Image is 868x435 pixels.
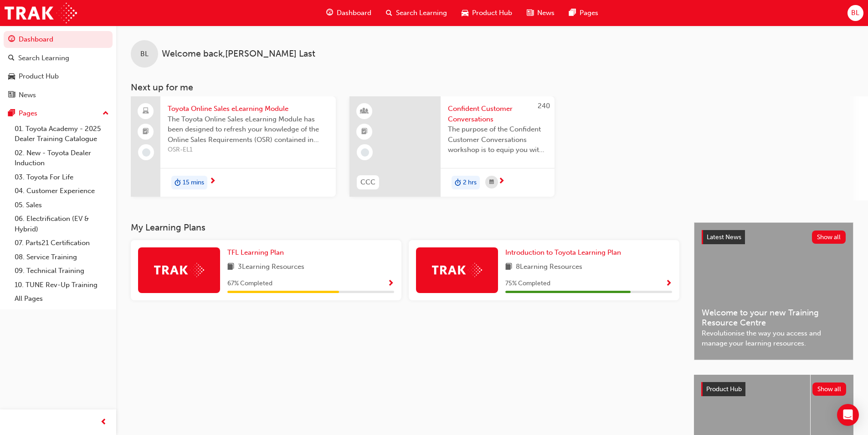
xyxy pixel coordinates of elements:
[11,170,113,184] a: 03. Toyota For Life
[694,222,853,360] a: Latest NewsShow allWelcome to your new Training Resource CentreRevolutionise the way you access a...
[227,248,284,257] span: TFL Learning Plan
[519,4,562,22] a: news-iconNews
[100,417,107,428] span: prev-icon
[131,222,679,233] h3: My Learning Plans
[847,5,863,21] button: BL
[361,148,369,157] span: learningRecordVerb_NONE-icon
[498,178,505,186] span: next-icon
[812,231,846,244] button: Show all
[538,102,550,110] span: 240
[4,87,113,104] a: News
[361,126,368,138] span: booktick-icon
[142,148,150,157] span: learningRecordVerb_NONE-icon
[11,278,113,292] a: 10. TUNE Rev-Up Training
[227,247,288,258] a: TFL Learning Plan
[168,104,329,114] span: Toyota Online Sales eLearning Module
[227,262,234,273] span: book-icon
[140,49,149,59] span: BL
[168,114,329,145] span: The Toyota Online Sales eLearning Module has been designed to refresh your knowledge of the Onlin...
[11,292,113,306] a: All Pages
[19,90,36,100] div: News
[11,212,113,236] a: 06. Electrification (EV & Hybrid)
[19,108,37,119] div: Pages
[11,184,113,198] a: 04. Customer Experience
[319,4,379,22] a: guage-iconDashboard
[326,7,333,19] span: guage-icon
[337,8,371,18] span: Dashboard
[527,7,534,19] span: news-icon
[4,31,113,48] a: Dashboard
[162,49,315,59] span: Welcome back , [PERSON_NAME] Last
[455,177,461,189] span: duration-icon
[837,404,859,426] div: Open Intercom Messenger
[19,71,59,82] div: Product Hub
[851,8,859,18] span: BL
[11,146,113,170] a: 02. New - Toyota Dealer Induction
[665,280,672,288] span: Show Progress
[448,104,547,124] span: Confident Customer Conversations
[4,68,113,85] a: Product Hub
[154,263,204,277] img: Trak
[8,73,15,81] span: car-icon
[396,8,447,18] span: Search Learning
[702,328,846,349] span: Revolutionise the way you access and manage your learning resources.
[11,122,113,146] a: 01. Toyota Academy - 2025 Dealer Training Catalogue
[379,4,454,22] a: search-iconSearch Learning
[489,177,494,188] span: calendar-icon
[360,177,375,188] span: CCC
[209,178,216,186] span: next-icon
[11,250,113,264] a: 08. Service Training
[387,280,394,288] span: Show Progress
[4,50,113,67] a: Search Learning
[812,383,847,396] button: Show all
[706,385,742,393] span: Product Hub
[8,54,15,63] span: search-icon
[5,3,77,23] img: Trak
[8,110,15,118] span: pages-icon
[361,105,368,117] span: learningResourceType_INSTRUCTOR_LED-icon
[580,8,598,18] span: Pages
[569,7,576,19] span: pages-icon
[702,308,846,328] span: Welcome to your new Training Resource Centre
[537,8,555,18] span: News
[4,29,113,105] button: DashboardSearch LearningProduct HubNews
[707,233,741,241] span: Latest News
[143,105,149,117] span: laptop-icon
[505,248,621,257] span: Introduction to Toyota Learning Plan
[131,96,336,197] a: Toyota Online Sales eLearning ModuleThe Toyota Online Sales eLearning Module has been designed to...
[432,263,482,277] img: Trak
[8,91,15,100] span: news-icon
[386,7,392,19] span: search-icon
[183,178,204,188] span: 15 mins
[175,177,181,189] span: duration-icon
[505,278,550,289] span: 75 % Completed
[116,82,868,93] h3: Next up for me
[387,278,394,289] button: Show Progress
[349,96,555,197] a: 240CCCConfident Customer ConversationsThe purpose of the Confident Customer Conversations worksho...
[701,382,846,397] a: Product HubShow all
[505,247,625,258] a: Introduction to Toyota Learning Plan
[4,105,113,122] button: Pages
[702,230,846,245] a: Latest NewsShow all
[18,53,69,63] div: Search Learning
[463,178,477,188] span: 2 hrs
[11,236,113,250] a: 07. Parts21 Certification
[143,126,149,138] span: booktick-icon
[238,262,304,273] span: 3 Learning Resources
[665,278,672,289] button: Show Progress
[11,264,113,278] a: 09. Technical Training
[562,4,606,22] a: pages-iconPages
[472,8,512,18] span: Product Hub
[227,278,272,289] span: 67 % Completed
[505,262,512,273] span: book-icon
[103,108,109,120] span: up-icon
[8,36,15,44] span: guage-icon
[454,4,519,22] a: car-iconProduct Hub
[168,145,329,155] span: OSR-EL1
[11,198,113,212] a: 05. Sales
[516,262,582,273] span: 8 Learning Resources
[448,124,547,155] span: The purpose of the Confident Customer Conversations workshop is to equip you with tools to commun...
[462,7,468,19] span: car-icon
